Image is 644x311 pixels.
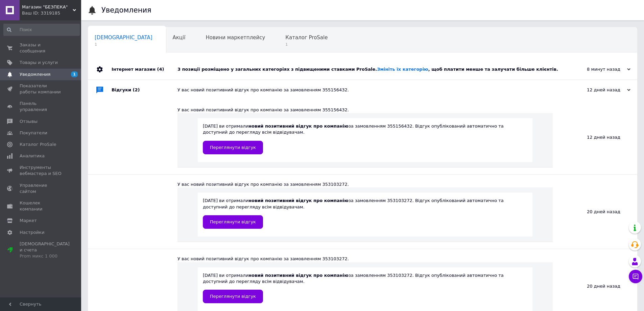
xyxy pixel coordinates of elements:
[203,272,527,303] div: [DATE] ви отримали за замовленням 353103272. Відгук опублікований автоматично та доступний до пер...
[206,35,265,41] span: Новини маркетплейсу
[20,200,63,212] span: Кошелек компании
[177,107,553,113] div: У вас новий позитивний відгук про компанію за замовленням 355156432.
[210,219,256,224] span: Переглянути відгук
[20,141,56,148] span: Каталог ProSale
[285,35,328,41] span: Каталог ProSale
[177,181,553,187] div: У вас новий позитивний відгук про компанію за замовленням 353103272.
[563,87,630,93] div: 12 дней назад
[20,182,63,195] span: Управление сайтом
[22,10,81,16] div: Ваш ID: 3319185
[22,4,73,10] span: Магазин "БЕЗПЕКА"
[20,60,58,66] span: Товары и услуги
[112,59,177,80] div: Інтернет магазин
[248,198,349,203] b: новий позитивний відгук про компанію
[20,83,63,95] span: Показатели работы компании
[20,229,44,236] span: Настройки
[20,42,63,54] span: Заказы и сообщения
[629,270,642,283] button: Чат с покупателем
[553,100,637,174] div: 12 дней назад
[157,67,164,72] span: (4)
[95,35,152,41] span: [DEMOGRAPHIC_DATA]
[20,71,50,77] span: Уведомления
[203,290,263,303] a: Переглянути відгук
[210,294,256,299] span: Переглянути відгук
[112,80,177,100] div: Відгуки
[210,145,256,150] span: Переглянути відгук
[20,153,45,159] span: Аналитика
[285,42,328,47] span: 1
[101,6,151,14] h1: Уведомления
[20,130,47,136] span: Покупатели
[173,35,186,41] span: Акції
[177,256,553,262] div: У вас новий позитивний відгук про компанію за замовленням 353103272.
[377,67,428,72] a: Змініть їх категорію
[3,24,80,36] input: Поиск
[248,124,349,129] b: новий позитивний відгук про компанію
[177,87,563,93] div: У вас новий позитивний відгук про компанію за замовленням 355156432.
[203,198,527,228] div: [DATE] ви отримали за замовленням 353103272. Відгук опублікований автоматично та доступний до пер...
[203,215,263,229] a: Переглянути відгук
[248,273,349,278] b: новий позитивний відгук про компанію
[71,71,78,77] span: 1
[95,42,152,47] span: 1
[133,87,140,92] span: (2)
[177,66,563,72] div: 3 позиції розміщено у загальних категоріях з підвищеними ставками ProSale. , щоб платити менше та...
[203,123,527,154] div: [DATE] ви отримали за замовленням 355156432. Відгук опублікований автоматично та доступний до пер...
[20,253,70,259] div: Prom микс 1 000
[20,241,70,260] span: [DEMOGRAPHIC_DATA] и счета
[563,66,630,72] div: 8 минут назад
[203,141,263,154] a: Переглянути відгук
[20,164,63,177] span: Инструменты вебмастера и SEO
[20,101,63,113] span: Панель управления
[553,175,637,249] div: 20 дней назад
[20,218,37,224] span: Маркет
[20,118,38,125] span: Отзывы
